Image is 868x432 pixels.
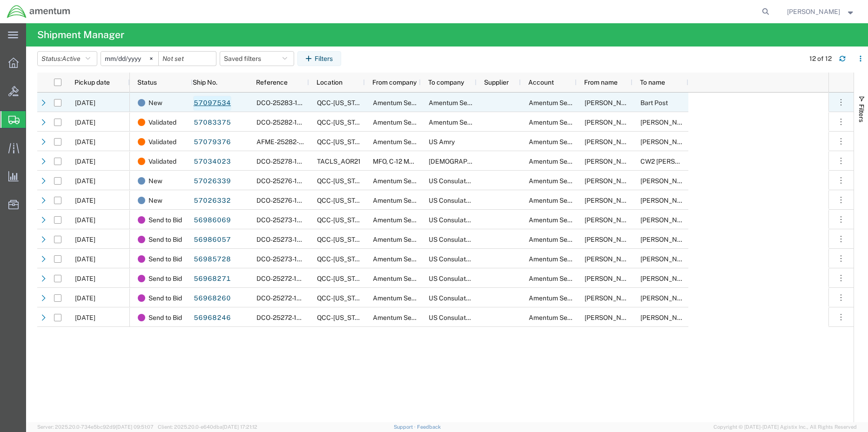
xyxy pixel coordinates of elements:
span: Rebecca Thorstenson [787,7,840,17]
span: New [148,171,162,191]
span: Keith Teitsma [585,158,638,165]
span: Send to Bid [148,230,182,249]
span: Robert Kivlin [640,138,693,146]
a: Support [394,424,417,430]
span: Amentum Services, Inc [529,177,597,185]
span: Account [528,79,554,86]
a: 57034023 [193,154,231,169]
span: Keith McVeigh [640,119,693,126]
div: 12 of 12 [809,54,832,64]
span: US Amry [429,138,455,146]
span: 10/07/2025 [75,158,95,165]
span: Annah Gichimu [640,236,693,243]
span: QCC-Texas [317,197,369,204]
span: Jason Martin [585,236,638,243]
span: CW2 Michael DeGroff [640,158,709,165]
span: Filters [858,104,865,122]
img: logo [7,5,71,19]
span: Amentum Services, Inc. [373,255,443,263]
span: DCO-25273-168932 [256,236,317,243]
button: [PERSON_NAME] [787,6,855,17]
span: Annah Gichimu [640,177,693,185]
span: Jason Martin [585,216,638,224]
span: 10/10/2025 [75,236,95,243]
span: Amentum Services, Inc. [373,177,443,185]
span: US Consulate General [429,294,495,302]
span: Status [137,79,157,86]
span: Server: 2025.20.0-734e5bc92d9 [37,424,154,430]
a: 56986069 [193,213,231,228]
span: Amentum Services, Inc. [373,314,443,321]
span: Reference [256,79,288,86]
span: QCC-Texas [317,294,369,302]
a: Feedback [417,424,441,430]
span: Amentum Services, Inc. [373,119,443,126]
span: 10/07/2025 [75,314,95,321]
span: Ship No. [193,79,217,86]
span: Amentum Services, Inc. [373,99,443,106]
span: Annah Gichimu [640,314,693,321]
span: 10/07/2025 [75,255,95,263]
span: Send to Bid [148,288,182,308]
span: QCC-Texas [317,99,369,106]
span: Amentum Services, Inc [373,138,441,146]
input: Not set [159,52,216,66]
span: QCC-Texas [317,275,369,282]
button: Filters [297,51,341,66]
span: DCO-25282-169336 [256,119,318,126]
span: 10/03/2025 [75,177,95,185]
span: Amentum Services, Inc [529,138,597,146]
span: Annah Gichimu [640,255,693,263]
span: 10/10/2025 [75,216,95,224]
span: Annah Gichimu [640,294,693,302]
span: Jason Martin [585,275,638,282]
span: Amentum Services, Inc. [373,236,443,243]
span: DCO-25273-168931 [256,216,316,224]
button: Saved filters [220,51,294,66]
a: 56985728 [193,252,231,267]
span: US Consulate General [429,275,495,282]
span: QCC-Texas [317,236,369,243]
span: Send to Bid [148,308,182,327]
span: Amentum Services, Inc [529,314,597,321]
span: Annah Gichimu [640,216,693,224]
span: Copyright © [DATE]-[DATE] Agistix Inc., All Rights Reserved [713,423,857,431]
span: Amentum Services, Inc. [373,197,443,204]
span: DCO-25278-169116 [256,158,315,165]
a: 57083375 [193,115,231,130]
span: 10/03/2025 [75,197,95,204]
span: Jason Martin [585,255,638,263]
span: US Consulate General [429,255,495,263]
a: 56968271 [193,272,231,286]
span: Annah Gichimu [640,275,693,282]
span: US Consulate General [429,236,495,243]
span: DCO-25272-168840 [256,314,317,321]
span: 10/09/2025 [75,119,95,126]
span: Annah Gichimu [640,197,693,204]
span: Validated [148,152,176,171]
span: Location [316,79,343,86]
span: Amentum Services, Inc. [429,99,498,106]
span: US Consulate General [429,197,495,204]
span: Jason Martin [585,197,638,204]
span: Send to Bid [148,249,182,269]
a: 56986057 [193,233,231,247]
span: QCC-Texas [317,138,369,146]
span: US Army E CO 1 214TH REG [429,158,574,165]
span: DCO-25283-169367 [256,99,318,106]
span: US Consulate General [429,216,495,224]
button: Status:Active [37,51,97,66]
span: Amentum Services, Inc [529,236,597,243]
span: 10/10/2025 [75,138,95,146]
span: [DATE] 09:51:07 [116,424,154,430]
span: New [148,191,162,210]
span: Pickup date [74,79,110,86]
a: 57097534 [193,96,231,111]
span: QCC-Texas [317,177,369,185]
span: New [148,93,162,113]
span: QCC-Texas [317,255,369,263]
span: Amentum Services, Inc. [429,119,498,126]
span: 10/07/2025 [75,294,95,302]
span: Bart Post [640,99,668,106]
span: DCO-25272-168842 [256,275,317,282]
